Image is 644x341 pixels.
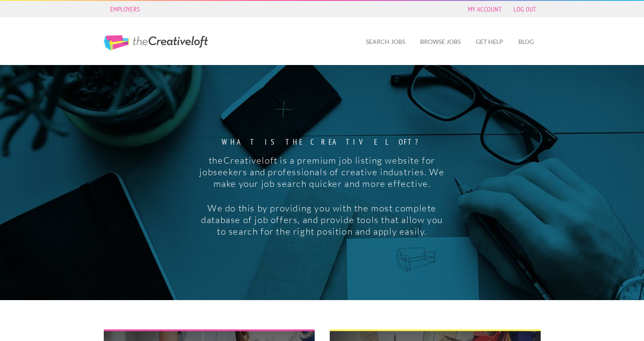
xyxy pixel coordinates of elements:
[511,32,541,52] a: Blog
[106,3,145,15] a: Employers
[469,32,510,52] a: Get Help
[198,202,446,237] p: We do this by providing you with the most complete database of job offers, and provide tools that...
[359,32,412,52] a: Search Jobs
[198,138,446,146] strong: What is the creative loft?
[104,35,208,51] a: The Creative Loft
[198,155,446,189] p: theCreativeloft is a premium job listing website for jobseekers and professionals of creative ind...
[464,3,506,15] a: My Account
[413,32,468,52] a: Browse Jobs
[509,3,540,15] a: Log Out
